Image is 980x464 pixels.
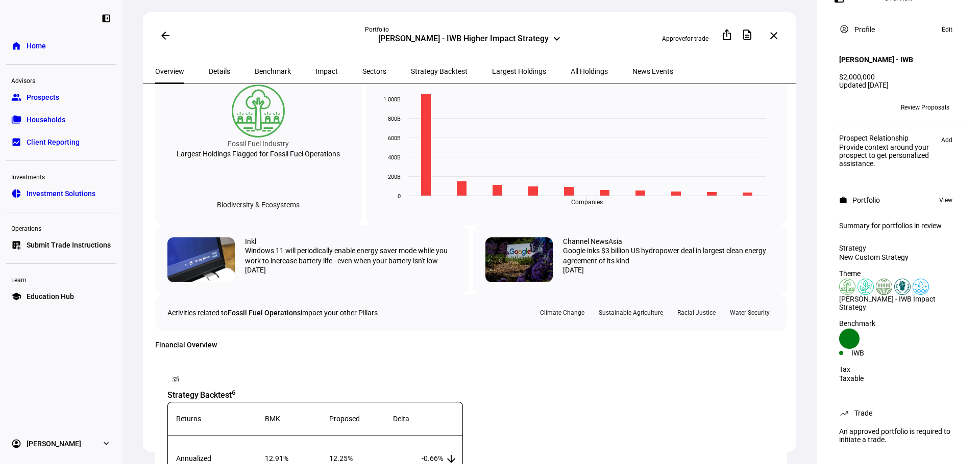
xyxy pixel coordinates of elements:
[854,409,872,417] div: Trade
[839,81,958,89] div: Updated [DATE]
[6,221,116,235] div: Operations
[893,99,958,116] button: Review Proposals
[571,199,603,206] text: Companies
[232,85,285,138] img: deforestation.colored.svg
[11,41,21,51] eth-mat-symbol: home
[232,389,236,396] sup: 6
[315,68,338,75] span: Impact
[177,150,340,158] div: Largest Holdings Flagged for Fossil Fuel Operations
[378,34,549,46] div: [PERSON_NAME] - IWB Higher Impact Strategy
[563,237,622,245] div: Channel NewsAsia
[839,295,958,311] div: [PERSON_NAME] - IWB Impact Strategy
[492,68,546,75] span: Largest Holdings
[27,439,81,449] span: [PERSON_NAME]
[768,30,780,42] mat-icon: close
[833,423,964,448] div: An approved portfolio is required to initiate a trade.
[941,134,952,146] span: Add
[11,92,21,102] eth-mat-symbol: group
[265,415,326,423] div: BMK
[571,68,608,75] span: All Holdings
[27,92,59,102] span: Prospects
[167,387,775,401] div: Strategy Backtest
[170,373,181,384] mat-icon: monitoring
[839,319,958,327] div: Benchmark
[942,23,952,36] span: Edit
[6,36,116,56] a: homeHome
[563,245,775,266] div: Google inks $3 billion US hydropower deal in largest clean energy agreement of its kind
[844,104,851,111] span: JC
[255,68,291,75] span: Benchmark
[632,68,673,75] span: News Events
[6,272,116,286] div: Learn
[383,96,401,103] text: 1 000B
[6,87,116,107] a: groupProspects
[839,194,958,206] eth-panel-overview-card-header: Portfolio
[939,194,952,206] span: View
[901,99,949,116] span: Review Proposals
[362,68,386,75] span: Sectors
[27,41,46,51] span: Home
[228,138,289,150] div: Fossil Fuel Industry
[839,24,849,34] mat-icon: account_circle
[388,154,401,161] text: 400B
[936,134,958,146] button: Add
[393,415,454,423] div: Delta
[839,222,958,230] div: Summary for portfolios in review
[388,174,401,180] text: 200B
[159,30,171,42] mat-icon: arrow_back
[551,33,563,45] mat-icon: keyboard_arrow_down
[388,135,401,142] text: 600B
[839,143,936,168] div: Provide context around your prospect to get personalized assistance.
[839,23,958,36] eth-panel-overview-card-header: Profile
[101,439,111,449] eth-mat-symbol: expand_more
[6,110,116,130] a: folder_copyHouseholds
[654,31,717,47] button: Approvefor trade
[27,188,95,199] span: Investment Solutions
[11,439,21,449] eth-mat-symbol: account_circle
[685,35,708,42] span: for trade
[155,341,787,349] h4: Financial Overview
[6,73,116,87] div: Advisors
[209,68,230,75] span: Details
[365,25,574,34] div: Portfolio
[839,408,849,418] mat-icon: trending_up
[209,197,308,213] div: Biodiversity & Ecosystems
[485,237,553,282] img: 2025-07-15t172217z_2_lynxmpel6e0e1_rtroptp_3_eu-alphabet-antitrust.jpg
[398,193,401,200] text: 0
[228,309,301,317] span: Fossil Fuel Operations
[741,29,753,41] mat-icon: description
[913,279,929,295] img: cleanWater.colored.svg
[854,25,875,34] div: Profile
[6,169,116,183] div: Investments
[265,454,326,462] div: 12.91%
[594,307,668,319] div: Sustainable Agriculture
[839,253,958,261] div: New Custom Strategy
[839,269,958,278] div: Theme
[839,134,936,142] div: Prospect Relationship
[176,454,262,462] div: Annualized
[27,240,111,250] span: Submit Trade Instructions
[101,13,111,23] eth-mat-symbol: left_panel_close
[937,23,958,36] button: Edit
[934,194,958,206] button: View
[725,307,775,319] div: Water Security
[27,115,65,125] span: Households
[329,415,390,423] div: Proposed
[721,29,733,41] mat-icon: ios_share
[839,365,958,373] div: Tax
[839,56,913,64] h4: [PERSON_NAME] - IWB
[388,116,401,122] text: 800B
[6,183,116,204] a: pie_chartInvestment Solutions
[176,415,262,423] div: Returns
[563,266,775,274] div: [DATE]
[876,279,892,295] img: sustainableAgriculture.colored.svg
[329,454,390,462] div: 12.25%
[11,291,21,302] eth-mat-symbol: school
[245,266,457,274] div: [DATE]
[6,132,116,152] a: bid_landscapeClient Reporting
[167,237,235,282] img: 79dyCpaPEGrfb5QG5VbaoW-1280-80.jpg
[245,245,457,266] div: Windows 11 will periodically enable energy saver mode while you work to increase battery life - e...
[411,68,468,75] span: Strategy Backtest
[11,240,21,250] eth-mat-symbol: list_alt_add
[535,307,590,319] div: Climate Change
